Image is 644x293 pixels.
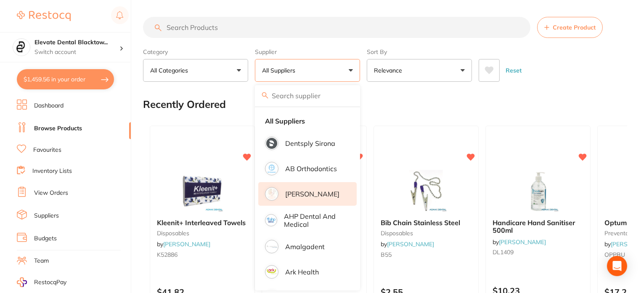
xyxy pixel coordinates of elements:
[266,266,277,277] img: Ark Health
[381,230,472,237] small: disposables
[285,190,339,198] p: [PERSON_NAME]
[17,6,71,26] a: Restocq Logo
[387,240,434,248] a: [PERSON_NAME]
[34,189,68,197] a: View Orders
[143,17,530,38] input: Search Products
[34,257,49,265] a: Team
[17,277,66,287] a: RestocqPay
[163,240,210,248] a: [PERSON_NAME]
[493,219,583,234] b: Handicare Hand Sanitiser 500ml
[143,48,248,56] label: Category
[13,39,30,56] img: Elevate Dental Blacktown
[157,219,248,226] b: Kleenit+ Interleaved Towels
[34,102,64,110] a: Dashboard
[255,85,360,106] input: Search supplier
[493,238,546,246] span: by
[537,17,603,38] button: Create Product
[285,165,337,172] p: AB Orthodontics
[150,66,191,75] p: All Categories
[34,234,57,243] a: Budgets
[143,59,248,82] button: All Categories
[266,241,277,252] img: Amalgadent
[34,38,119,47] h4: Elevate Dental Blacktown
[266,163,277,174] img: AB Orthodontics
[157,230,248,237] small: disposables
[175,170,230,212] img: Kleenit+ Interleaved Towels
[32,167,72,175] a: Inventory Lists
[255,48,360,56] label: Supplier
[367,59,472,82] button: Relevance
[493,249,583,255] small: DL1409
[17,11,71,21] img: Restocq Logo
[34,212,59,220] a: Suppliers
[511,170,565,212] img: Handicare Hand Sanitiser 500ml
[266,188,277,199] img: Adam Dental
[266,138,277,149] img: Dentsply Sirona
[17,277,27,287] img: RestocqPay
[381,251,472,258] small: B55
[157,240,210,248] span: by
[262,66,299,75] p: All Suppliers
[266,215,276,225] img: AHP Dental and Medical
[17,69,114,89] button: $1,459.56 in your order
[143,99,226,110] h2: Recently Ordered
[284,212,345,228] p: AHP Dental and Medical
[34,48,119,56] p: Switch account
[265,117,305,125] strong: All Suppliers
[258,112,357,130] li: Clear selection
[285,243,325,250] p: Amalgadent
[34,124,82,133] a: Browse Products
[553,24,596,31] span: Create Product
[399,170,453,212] img: Bib Chain Stainless Steel
[33,146,61,154] a: Favourites
[285,140,335,147] p: Dentsply Sirona
[381,240,434,248] span: by
[367,48,472,56] label: Sort By
[607,256,627,276] div: Open Intercom Messenger
[157,251,248,258] small: K52886
[503,59,524,82] button: Reset
[499,238,546,246] a: [PERSON_NAME]
[255,59,360,82] button: All Suppliers
[34,278,66,287] span: RestocqPay
[374,66,405,75] p: Relevance
[381,219,472,226] b: Bib Chain Stainless Steel
[285,268,319,276] p: Ark Health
